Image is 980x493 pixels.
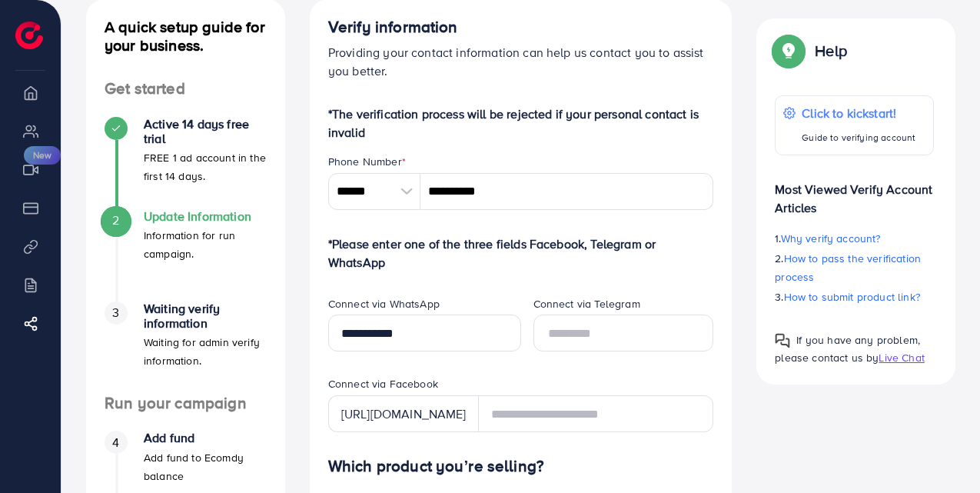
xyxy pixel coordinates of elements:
p: Guide to verifying account [802,128,915,147]
p: Information for run campaign. [144,226,267,263]
h4: Get started [86,79,285,98]
img: Popup guide [775,333,790,348]
p: Providing your contact information can help us contact you to assist you better. [328,43,714,80]
h4: Add fund [144,431,267,445]
h4: Run your campaign [86,394,285,413]
span: Live Chat [879,350,924,365]
label: Connect via Facebook [328,376,438,391]
span: 3 [112,304,119,321]
h4: Update Information [144,209,267,224]
h4: Waiting verify information [144,301,267,331]
p: Add fund to Ecomdy balance [144,448,267,485]
label: Connect via WhatsApp [328,296,440,311]
li: Waiting verify information [86,301,285,394]
p: Click to kickstart! [802,104,915,122]
p: FREE 1 ad account in the first 14 days. [144,148,267,185]
p: *The verification process will be rejected if your personal contact is invalid [328,105,714,142]
p: 1. [775,229,934,248]
p: *Please enter one of the three fields Facebook, Telegram or WhatsApp [328,235,714,271]
span: Why verify account? [781,231,881,246]
h4: Active 14 days free trial [144,117,267,146]
iframe: Chat [915,424,968,481]
img: logo [15,22,43,49]
span: How to pass the verification process [775,251,921,285]
h4: Which product you’re selling? [328,457,714,476]
label: Connect via Telegram [533,296,640,311]
h4: Verify information [328,18,714,37]
img: Popup guide [775,37,802,65]
li: Active 14 days free trial [86,117,285,209]
span: 4 [112,434,119,451]
div: [URL][DOMAIN_NAME] [328,395,479,432]
p: Help [815,42,847,60]
p: 2. [775,249,934,286]
p: Most Viewed Verify Account Articles [775,168,934,217]
p: 3. [775,288,934,306]
li: Update Information [86,209,285,301]
span: If you have any problem, please contact us by [775,332,920,365]
span: How to submit product link? [784,289,920,305]
span: 2 [112,212,119,229]
h4: A quick setup guide for your business. [86,18,285,55]
label: Phone Number [328,154,406,169]
p: Waiting for admin verify information. [144,333,267,370]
